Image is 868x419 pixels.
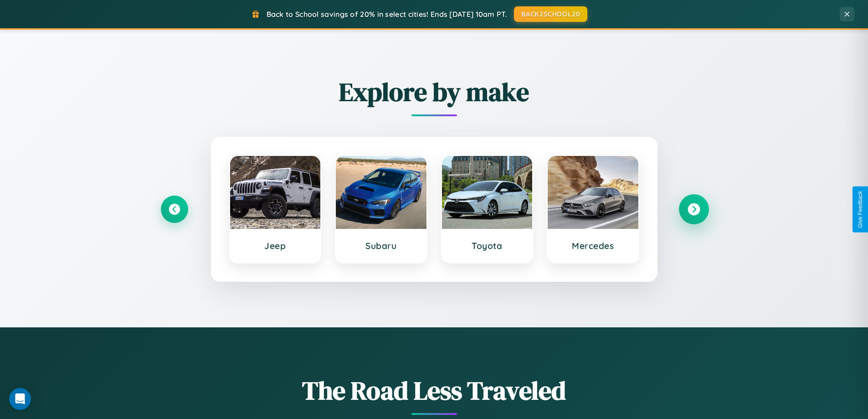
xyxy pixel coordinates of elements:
[451,240,524,251] h3: Toyota
[161,373,708,408] h1: The Road Less Traveled
[267,10,507,19] span: Back to School savings of 20% in select cities! Ends [DATE] 10am PT.
[557,240,629,251] h3: Mercedes
[9,388,31,410] div: Open Intercom Messenger
[239,240,312,251] h3: Jeep
[345,240,417,251] h3: Subaru
[857,191,863,228] div: Give Feedback
[514,6,587,22] button: BACK2SCHOOL20
[161,74,708,109] h2: Explore by make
